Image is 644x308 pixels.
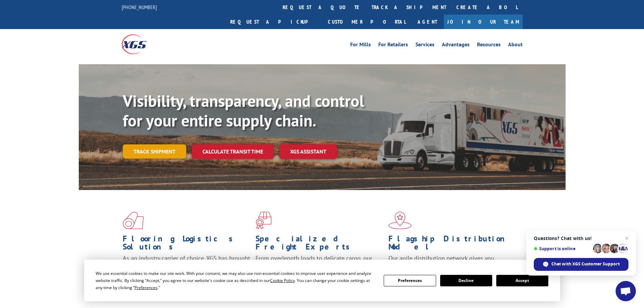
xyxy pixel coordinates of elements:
a: Join Our Team [444,15,523,29]
button: Decline [440,275,492,286]
img: xgs-icon-focused-on-flooring-red [256,212,271,229]
span: Close chat [623,234,631,242]
h1: Flooring Logistics Solutions [123,235,251,254]
a: Calculate transit time [192,144,274,159]
span: Chat with XGS Customer Support [551,261,620,267]
div: We use essential cookies to make our site work. With your consent, we may also use non-essential ... [96,270,376,291]
div: Chat with XGS Customer Support [534,258,628,271]
a: [PHONE_NUMBER] [122,4,157,10]
a: About [508,42,523,49]
a: Agent [411,15,444,29]
span: Support is online [534,246,591,251]
a: Request a pickup [225,15,323,29]
a: Resources [477,42,501,49]
span: Questions? Chat with us! [534,236,628,241]
span: Our agile distribution network gives you nationwide inventory management on demand. [388,254,513,270]
img: xgs-icon-total-supply-chain-intelligence-red [123,212,144,229]
button: Preferences [384,275,436,286]
img: xgs-icon-flagship-distribution-model-red [388,212,412,229]
button: Accept [496,275,548,286]
a: Track shipment [123,144,186,159]
h1: Flagship Distribution Model [388,235,516,254]
span: Preferences [135,285,158,290]
b: Visibility, transparency, and control for your entire supply chain. [123,90,364,131]
a: Customer Portal [323,15,411,29]
span: Cookie Policy [270,278,295,283]
a: For Mills [350,42,371,49]
a: Advantages [442,42,470,49]
div: Cookie Consent Prompt [84,260,560,301]
h1: Specialized Freight Experts [256,235,383,254]
div: Open chat [616,281,636,301]
span: As an industry carrier of choice, XGS has brought innovation and dedication to flooring logistics... [123,254,250,278]
a: Services [415,42,434,49]
a: XGS ASSISTANT [279,144,337,159]
p: From overlength loads to delicate cargo, our experienced staff knows the best way to move your fr... [256,254,383,284]
a: For Retailers [378,42,408,49]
